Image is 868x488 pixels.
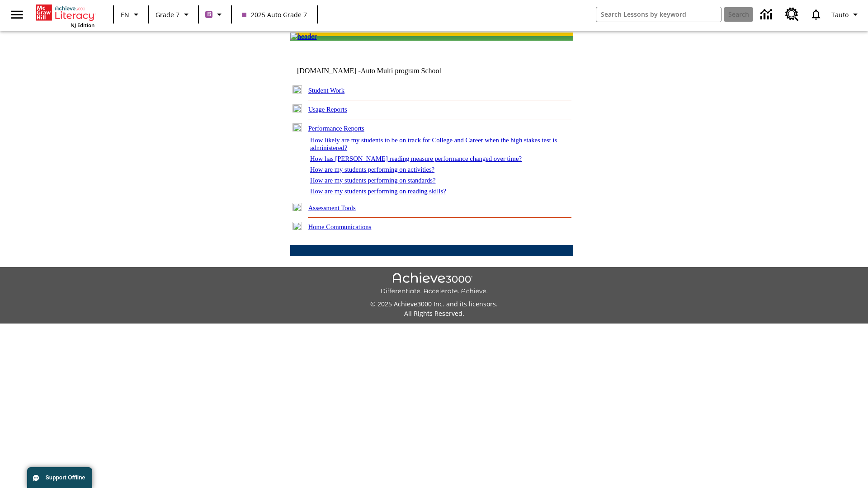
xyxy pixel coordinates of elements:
[121,10,129,19] span: EN
[308,125,364,132] a: Performance Reports
[310,177,436,184] a: How are my students performing on standards?
[308,106,347,113] a: Usage Reports
[831,10,849,19] span: Tauto
[292,85,302,94] img: plus.gif
[310,136,557,151] a: How likely are my students to be on track for College and Career when the high stakes test is adm...
[292,123,302,131] img: minus.gif
[596,7,721,22] input: search field
[290,33,317,41] img: header
[804,3,828,26] a: Notifications
[292,104,302,113] img: plus.gif
[297,67,463,75] td: [DOMAIN_NAME] -
[361,67,441,75] nobr: Auto Multi program School
[242,10,307,19] span: 2025 Auto Grade 7
[36,3,94,28] div: Home
[71,22,94,28] span: NJ Edition
[308,223,372,230] a: Home Communications
[207,9,211,20] span: B
[380,272,488,296] img: Achieve3000 Differentiate Accelerate Achieve
[4,1,30,28] button: Open side menu
[117,6,146,23] button: Language: EN, Select a language
[308,204,356,211] a: Assessment Tools
[780,2,804,27] a: Resource Center, Will open in new tab
[292,203,302,211] img: plus.gif
[202,6,228,23] button: Boost Class color is purple. Change class color
[828,6,864,23] button: Profile/Settings
[308,87,344,94] a: Student Work
[755,2,780,27] a: Data Center
[152,6,195,23] button: Grade: Grade 7, Select a grade
[46,474,85,481] span: Support Offline
[27,467,92,488] button: Support Offline
[156,10,179,19] span: Grade 7
[292,222,302,230] img: plus.gif
[310,166,434,173] a: How are my students performing on activities?
[310,188,446,195] a: How are my students performing on reading skills?
[310,155,522,162] a: How has [PERSON_NAME] reading measure performance changed over time?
